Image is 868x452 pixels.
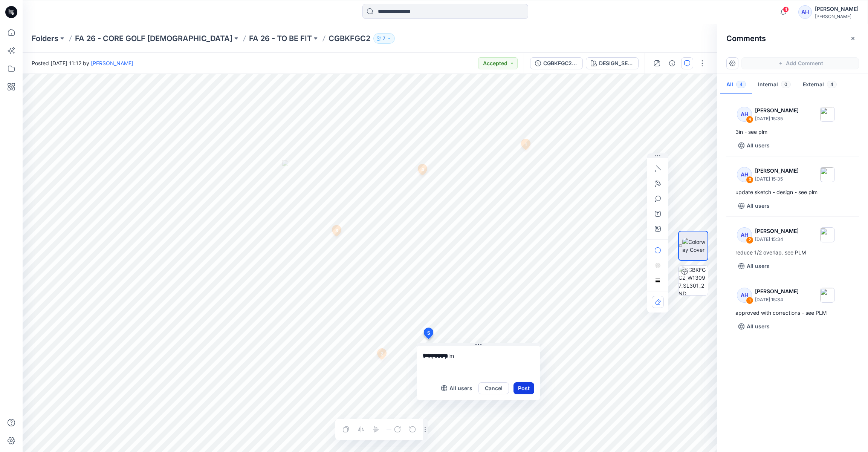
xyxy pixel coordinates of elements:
button: Post [513,382,534,394]
div: DESIGN_SETUP [599,59,634,67]
div: [PERSON_NAME] [815,5,859,14]
button: External [797,75,843,95]
p: [DATE] 15:34 [755,236,799,243]
p: [PERSON_NAME] [755,287,799,296]
div: AH [737,227,752,242]
button: Cancel [478,382,509,394]
img: Colorway Cover [682,238,708,254]
p: [DATE] 15:35 [755,115,799,123]
div: approved with corrections - see PLM [735,308,850,317]
button: Details [666,57,678,69]
span: 0 [781,81,791,88]
button: All users [438,382,475,394]
div: 3in - see plm [735,127,850,136]
div: 2 [746,236,753,244]
p: [PERSON_NAME] [755,166,799,175]
button: CGBKFGC2_W13097_SL301_2ND PROTO_V2023.1.5_2025.8.21 [530,57,583,69]
button: Internal [752,75,797,95]
div: 1 [746,297,753,304]
img: CGBKFGC2_W13097_SL301_2ND PROTO_V2023.1.5_2025.8.21 DESIGN_SETUP [679,266,708,295]
div: AH [737,167,752,182]
p: CGBKFGC2 [329,33,370,44]
button: All [720,75,752,95]
button: All users [735,260,773,272]
span: Posted [DATE] 11:12 by [32,59,133,67]
div: 3 [746,176,753,184]
p: All users [747,201,770,210]
div: AH [737,107,752,122]
div: AH [798,5,812,19]
p: [PERSON_NAME] [755,227,799,236]
button: DESIGN_SETUP [586,57,639,69]
button: All users [735,139,773,152]
div: 4 [746,116,753,123]
span: 4 [783,6,789,12]
p: [PERSON_NAME] [755,106,799,115]
a: FA 26 - TO BE FIT [249,33,312,44]
button: All users [735,200,773,212]
span: 4 [736,81,746,88]
p: All users [747,141,770,150]
p: [DATE] 15:35 [755,175,799,183]
span: 5 [427,330,430,337]
div: AH [737,288,752,303]
button: Add Comment [741,57,859,69]
div: update sketch - design - see plm [735,188,850,197]
p: All users [747,262,770,271]
button: 7 [373,33,395,44]
a: Folders [32,33,58,44]
p: [DATE] 15:34 [755,296,799,303]
a: [PERSON_NAME] [91,60,133,66]
button: All users [735,320,773,332]
p: 7 [383,34,385,43]
div: CGBKFGC2_W13097_SL301_2ND PROTO_V2023.1.5_2025.8.21 [543,59,578,67]
span: 4 [827,81,837,88]
p: All users [747,322,770,331]
div: reduce 1/2 overlap. see PLM [735,248,850,257]
div: [PERSON_NAME] [815,14,859,19]
p: All users [449,384,472,393]
h2: Comments [726,34,766,43]
a: FA 26 - CORE GOLF [DEMOGRAPHIC_DATA] [75,33,232,44]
